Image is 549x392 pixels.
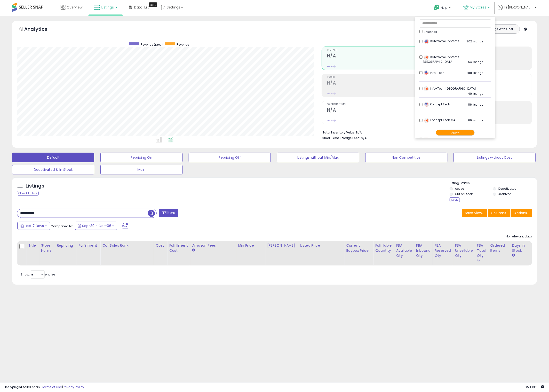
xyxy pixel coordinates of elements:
[511,209,532,217] button: Actions
[424,118,429,123] img: canada.png
[468,60,483,64] span: 54 listings
[12,153,94,162] button: Default
[424,39,459,43] span: DataWave Systems
[102,243,151,248] div: Cur Sales Rank
[424,86,476,91] span: Info-Tech [GEOGRAPHIC_DATA]
[441,6,447,10] span: Help
[424,102,450,106] span: Koncept Tech
[462,209,487,217] button: Save View
[435,243,451,258] div: FBA Reserved Qty
[322,129,528,135] li: N/A
[512,253,515,258] small: Days In Stock.
[100,165,183,174] button: Main
[468,102,483,107] span: 86 listings
[101,5,114,10] span: Listings
[189,153,271,162] button: Repricing Off
[491,211,506,215] span: Columns
[134,5,149,10] span: DataHub
[57,243,74,248] div: Repricing
[455,243,473,258] div: FBA Unsellable Qty
[267,243,296,248] div: [PERSON_NAME]
[436,130,475,136] button: Apply
[277,153,359,162] button: Listings without Min/Max
[159,209,178,217] button: Filters
[424,118,455,122] span: Koncept Tech CA
[506,234,532,239] div: No relevant data
[454,153,536,162] button: Listings without Cost
[100,153,183,162] button: Repricing On
[327,103,424,106] span: Ordered Items
[25,223,44,228] span: Last 7 Days
[327,76,424,79] span: Profit
[327,49,424,52] span: Revenue
[450,197,460,202] div: Apply
[424,39,429,44] img: usa.png
[327,53,424,60] h2: N/A
[396,243,412,258] div: FBA Available Qty
[149,2,157,7] div: Tooltip anchor
[327,92,336,95] small: Prev: N/A
[424,86,429,91] img: canada.png
[322,136,360,140] b: Short Term Storage Fees:
[504,5,533,10] span: Hi [PERSON_NAME]
[361,136,367,140] span: N/A
[424,71,445,75] span: Info-Tech
[327,119,336,122] small: Prev: N/A
[424,30,437,34] span: Select All
[498,192,511,196] label: Archived
[455,187,464,191] label: Active
[416,243,431,258] div: FBA inbound Qty
[455,192,473,196] label: Out of Stock
[176,42,189,47] span: Revenue
[430,1,456,16] a: Help
[488,209,510,217] button: Columns
[482,26,518,32] button: Listings With Cost
[365,153,447,162] button: Non Competitive
[434,4,440,10] i: Get Help
[423,55,459,64] span: DataWave Systems [GEOGRAPHIC_DATA]
[490,243,508,253] div: Ordered Items
[67,5,82,10] span: Overview
[41,243,53,253] div: Store Name
[28,243,37,248] div: Title
[82,223,111,228] span: Sep-30 - Oct-06
[512,243,530,253] div: Days In Stock
[467,71,483,75] span: 481 listings
[51,224,73,228] span: Compared to:
[169,243,188,253] div: Fulfillment Cost
[300,243,342,248] div: Listed Price
[468,92,483,96] span: 49 listings
[327,65,336,68] small: Prev: N/A
[470,5,486,10] span: My Stores
[26,183,44,189] h5: Listings
[17,191,39,196] div: Clear All Filters
[17,222,50,230] button: Last 7 Days
[79,243,98,248] div: Fulfillment
[192,243,234,248] div: Amazon Fees
[468,118,483,122] span: 69 listings
[346,243,371,253] div: Current Buybox Price
[375,243,392,253] div: Fulfillable Quantity
[156,243,165,248] div: Cost
[327,80,424,87] h2: N/A
[467,39,483,43] span: 302 listings
[141,42,163,47] span: Revenue (prev)
[424,102,429,107] img: usa.png
[327,107,424,114] h2: N/A
[75,222,117,230] button: Sep-30 - Oct-06
[238,243,263,248] div: Min Price
[24,26,57,34] h5: Analytics
[477,243,486,258] div: FBA Total Qty
[12,165,94,174] button: Deactivated & In Stock
[424,71,429,75] img: usa.png
[498,5,536,16] a: Hi [PERSON_NAME]
[21,272,56,277] span: Show: entries
[322,130,355,134] b: Total Inventory Value:
[498,187,517,191] label: Deactivated
[450,181,537,186] p: Listing States:
[192,248,195,252] small: Amazon Fees.
[424,55,429,60] img: canada.png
